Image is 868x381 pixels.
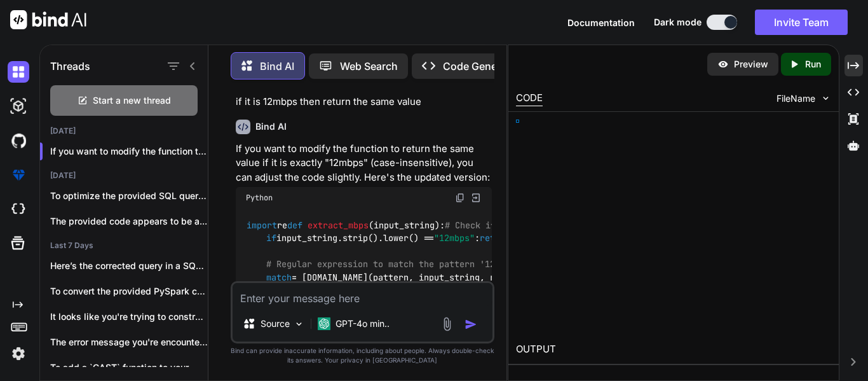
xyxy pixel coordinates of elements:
h2: Last 7 Days [40,240,208,251]
p: To optimize the provided SQL query while... [50,190,208,202]
img: cloudideIcon [8,198,29,220]
span: Start a new thread [93,94,171,107]
p: Preview [734,58,768,71]
img: icon [465,318,477,331]
img: GPT-4o mini [318,317,330,330]
p: The provided code appears to be a... [50,215,208,228]
img: attachment [440,317,454,331]
p: If you want to modify the function to return the same value if it is exactly "12mbps" (case-insen... [236,142,492,185]
p: It looks like you're trying to construct... [50,310,208,323]
img: premium [8,164,29,186]
p: Web Search [340,59,398,74]
span: def [287,219,302,231]
span: input_string [374,219,435,231]
span: Documentation [567,17,635,28]
span: Dark mode [654,16,702,29]
p: GPT-4o min.. [336,317,390,330]
img: settings [8,343,29,364]
img: githubDark [8,130,29,151]
span: # Regular expression to match the pattern '12mbps' [266,259,520,270]
p: Bind AI [260,59,294,74]
h1: Threads [50,59,90,74]
p: If you want to modify the function to re... [50,145,208,158]
p: Run [805,58,821,71]
span: return [480,233,510,244]
p: To add a `CAST` function to your... [50,361,208,374]
p: Code Generator [443,59,520,74]
p: Bind can provide inaccurate information, including about people. Always double-check its answers.... [231,346,494,365]
h6: Bind AI [255,120,287,133]
img: copy [455,193,465,203]
button: Documentation [567,16,635,29]
span: FileName [776,92,815,105]
code: re ( ): input_string.strip().lower() == : pattern = = [DOMAIN_NAME](pattern, input_string, re.IGN... [246,219,795,322]
div: CODE [516,91,543,106]
p: To convert the provided PySpark code to... [50,285,208,298]
p: Here’s the corrected query in a SQL-like... [50,260,208,272]
button: Invite Team [755,10,848,35]
img: chevron down [820,93,831,104]
p: if it is 12mbps then return the same value [236,95,492,109]
span: import [247,219,277,231]
h2: OUTPUT [508,335,839,364]
span: Python [246,193,273,203]
img: Pick Models [294,319,304,329]
h2: [DATE] [40,170,208,181]
img: darkChat [8,61,29,83]
span: extract_mbps [308,219,369,231]
img: darkAi-studio [8,95,29,117]
h2: [DATE] [40,126,208,136]
span: # Check if the input string is exactly '12mbps' (case-insensitive) [445,219,780,231]
img: Bind AI [10,10,86,29]
p: Source [261,317,290,330]
p: The error message you're encountering indicates that... [50,336,208,349]
img: Open in Browser [470,192,482,204]
span: match [266,272,292,283]
img: preview [717,59,729,70]
span: if [266,233,276,244]
span: "12mbps" [434,233,475,244]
